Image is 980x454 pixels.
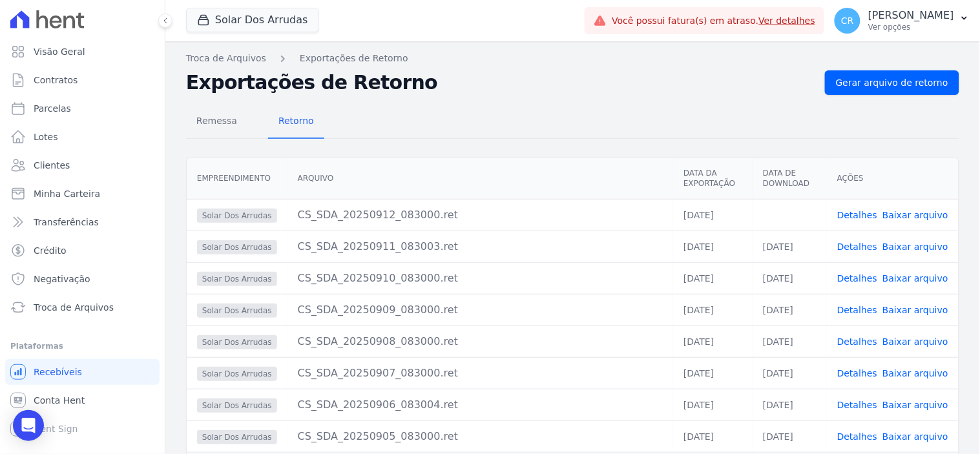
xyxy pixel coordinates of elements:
[753,357,827,389] td: [DATE]
[34,130,58,143] span: Lotes
[34,216,99,229] span: Transferências
[837,242,877,252] a: Detalhes
[197,430,277,444] span: Solar Dos Arrudas
[186,52,959,65] nav: Breadcrumb
[882,400,948,410] a: Baixar arquivo
[673,325,753,357] td: [DATE]
[759,15,816,26] a: Ver detalhes
[189,108,245,134] span: Remessa
[868,22,954,32] p: Ver opções
[197,335,277,349] span: Solar Dos Arrudas
[5,359,160,385] a: Recebíveis
[197,367,277,381] span: Solar Dos Arrudas
[837,210,877,220] a: Detalhes
[837,400,877,410] a: Detalhes
[287,158,674,200] th: Arquivo
[882,210,948,220] a: Baixar arquivo
[837,273,877,284] a: Detalhes
[837,431,877,442] a: Detalhes
[5,266,160,292] a: Negativação
[882,336,948,347] a: Baixar arquivo
[186,52,266,65] a: Troca de Arquivos
[836,76,948,89] span: Gerar arquivo de retorno
[300,52,408,65] a: Exportações de Retorno
[868,9,954,22] p: [PERSON_NAME]
[298,271,663,286] div: CS_SDA_20250910_083000.ret
[882,305,948,315] a: Baixar arquivo
[298,207,663,223] div: CS_SDA_20250912_083000.ret
[34,74,78,87] span: Contratos
[882,431,948,442] a: Baixar arquivo
[268,105,324,139] a: Retorno
[5,238,160,263] a: Crédito
[298,397,663,413] div: CS_SDA_20250906_083004.ret
[673,389,753,420] td: [DATE]
[837,368,877,378] a: Detalhes
[5,209,160,235] a: Transferências
[882,273,948,284] a: Baixar arquivo
[673,294,753,325] td: [DATE]
[34,394,85,407] span: Conta Hent
[673,231,753,262] td: [DATE]
[5,39,160,65] a: Visão Geral
[753,420,827,452] td: [DATE]
[673,199,753,231] td: [DATE]
[298,366,663,381] div: CS_SDA_20250907_083000.ret
[298,334,663,349] div: CS_SDA_20250908_083000.ret
[197,272,277,286] span: Solar Dos Arrudas
[186,8,319,32] button: Solar Dos Arrudas
[34,45,85,58] span: Visão Geral
[34,273,90,285] span: Negativação
[187,158,287,200] th: Empreendimento
[673,158,753,200] th: Data da Exportação
[197,398,277,413] span: Solar Dos Arrudas
[197,304,277,318] span: Solar Dos Arrudas
[837,336,877,347] a: Detalhes
[34,187,100,200] span: Minha Carteira
[753,231,827,262] td: [DATE]
[825,70,959,95] a: Gerar arquivo de retorno
[197,209,277,223] span: Solar Dos Arrudas
[34,102,71,115] span: Parcelas
[34,366,82,378] span: Recebíveis
[753,158,827,200] th: Data de Download
[824,3,980,39] button: CR [PERSON_NAME] Ver opções
[197,240,277,254] span: Solar Dos Arrudas
[882,368,948,378] a: Baixar arquivo
[827,158,959,200] th: Ações
[841,16,854,25] span: CR
[753,325,827,357] td: [DATE]
[34,244,67,257] span: Crédito
[753,389,827,420] td: [DATE]
[13,410,44,441] div: Open Intercom Messenger
[5,67,160,93] a: Contratos
[186,105,324,139] nav: Tab selector
[612,14,815,28] span: Você possui fatura(s) em atraso.
[271,108,322,134] span: Retorno
[298,239,663,254] div: CS_SDA_20250911_083003.ret
[186,105,247,139] a: Remessa
[298,302,663,318] div: CS_SDA_20250909_083000.ret
[186,71,815,94] h2: Exportações de Retorno
[298,429,663,444] div: CS_SDA_20250905_083000.ret
[34,159,70,172] span: Clientes
[34,301,114,314] span: Troca de Arquivos
[753,294,827,325] td: [DATE]
[882,242,948,252] a: Baixar arquivo
[5,181,160,207] a: Minha Carteira
[837,305,877,315] a: Detalhes
[753,262,827,294] td: [DATE]
[5,294,160,320] a: Troca de Arquivos
[5,124,160,150] a: Lotes
[673,357,753,389] td: [DATE]
[673,420,753,452] td: [DATE]
[673,262,753,294] td: [DATE]
[5,96,160,121] a: Parcelas
[10,338,154,354] div: Plataformas
[5,387,160,413] a: Conta Hent
[5,152,160,178] a: Clientes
